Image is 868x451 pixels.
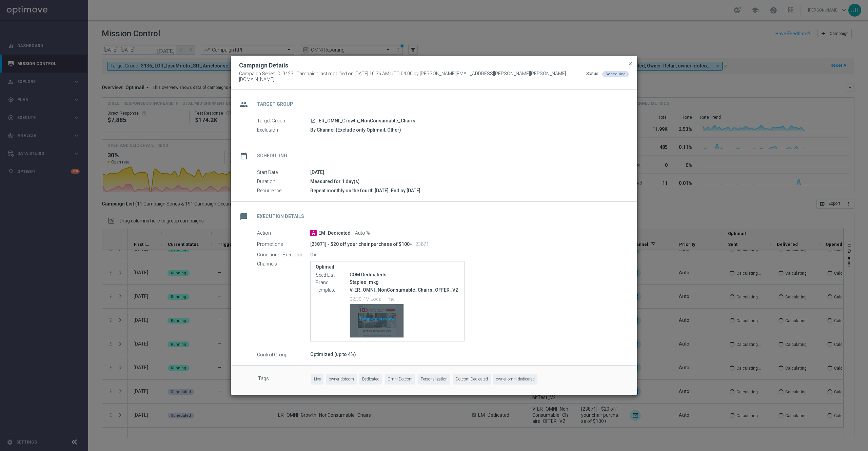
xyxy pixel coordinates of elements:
h2: Scheduling [257,153,287,159]
div: [DATE] [310,169,624,176]
span: Scheduled [606,72,626,76]
label: Template [316,287,350,293]
label: Channels [257,261,310,267]
i: message [238,211,250,223]
label: Duration [257,179,310,185]
span: Dotcom Dedicated [453,374,491,385]
span: owner-omni-dedicated [493,374,537,385]
span: Auto % [355,230,370,236]
label: Recurrence [257,188,310,194]
span: Live [311,374,323,385]
label: Tags [258,374,311,385]
span: Personalization [418,374,450,385]
div: COM Dedicateds [350,271,459,278]
span: Omni-Dotcom [385,374,415,385]
label: Optimail [316,264,459,270]
div: By Channel (Exclude only Optimail, Other) [310,126,624,133]
span: owner-dotcom [326,374,357,385]
label: Start Date [257,170,310,176]
h2: Campaign Details [239,61,288,70]
span: EM_Dedicated [318,230,351,236]
a: launch [310,118,316,124]
i: group [238,98,250,111]
label: Control Group [257,352,310,358]
label: Conditional Execution [257,252,310,258]
label: Action [257,230,310,236]
div: Optimized (up to 4%) [310,351,624,358]
div: Staples_mkg [350,279,459,286]
div: On [310,251,624,258]
label: Promotions [257,241,310,247]
i: date_range [238,150,250,162]
label: Target Group [257,118,310,124]
colored-tag: Scheduled [602,71,629,76]
div: Repeat monthly on the fourth [DATE]. End by [DATE] [310,187,624,194]
label: Seed List [316,272,350,278]
button: Template preview [350,304,404,338]
p: V-ER_OMNI_NonConsumable_Chairs_OFFER_V2 [350,287,459,293]
p: 23871 [415,241,429,247]
label: Exclusion [257,127,310,133]
span: A [310,230,317,236]
h2: Target Group [257,101,293,107]
span: close [628,61,633,66]
span: Dedicated [359,374,382,385]
p: 02:30 PM Local Time [350,295,459,302]
h2: Execution Details [257,213,304,220]
div: Measured for 1 day(s) [310,178,624,185]
div: Template preview [350,304,403,337]
label: Brand [316,279,350,286]
div: Status: [586,71,599,82]
span: Campaign Series ID: 9423 | Campaign last modified on [DATE] 10:36 AM UTC-04:00 by [PERSON_NAME][E... [239,71,586,82]
i: launch [311,118,316,123]
p: [23871] - $20 off your chair purchase of $100+. [310,241,414,247]
span: ER_OMNI_Growth_NonConsumable_Chairs [319,118,415,124]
